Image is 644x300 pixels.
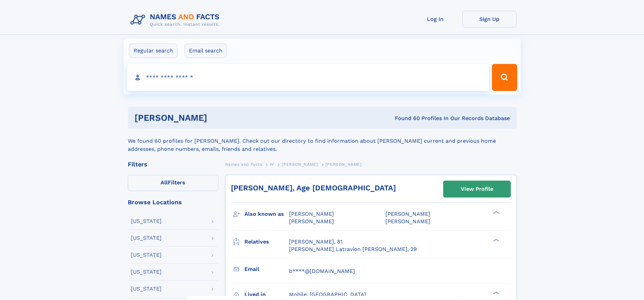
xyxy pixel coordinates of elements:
[289,246,417,253] a: [PERSON_NAME] Latravion [PERSON_NAME], 29
[131,252,162,258] div: [US_STATE]
[127,64,489,91] input: search input
[161,179,168,186] span: All
[289,218,334,225] span: [PERSON_NAME]
[282,162,318,167] span: [PERSON_NAME]
[128,175,218,191] label: Filters
[131,269,162,275] div: [US_STATE]
[128,199,218,205] div: Browse Locations
[289,291,366,298] span: Mobile, [GEOGRAPHIC_DATA]
[461,181,493,197] div: View Profile
[225,160,262,168] a: Names and Facts
[492,64,517,91] button: Search Button
[244,263,289,275] h3: Email
[185,44,227,58] label: Email search
[385,211,430,217] span: [PERSON_NAME]
[289,211,334,217] span: [PERSON_NAME]
[244,236,289,248] h3: Relatives
[131,235,162,241] div: [US_STATE]
[282,160,318,168] a: [PERSON_NAME]
[131,286,162,292] div: [US_STATE]
[244,208,289,220] h3: Also known as
[270,160,274,168] a: W
[301,115,510,122] div: Found 60 Profiles In Our Records Database
[408,11,462,27] a: Log In
[131,218,162,224] div: [US_STATE]
[128,129,517,153] div: We found 60 profiles for [PERSON_NAME]. Check out our directory to find information about [PERSON...
[289,238,342,246] a: [PERSON_NAME], 81
[135,114,301,122] h1: [PERSON_NAME]
[492,238,500,242] div: ❯
[462,11,517,27] a: Sign Up
[128,11,225,29] img: Logo Names and Facts
[128,161,218,167] div: Filters
[444,181,510,197] a: View Profile
[270,162,274,167] span: W
[385,218,430,225] span: [PERSON_NAME]
[129,44,177,58] label: Regular search
[231,184,396,192] a: [PERSON_NAME], Age [DEMOGRAPHIC_DATA]
[492,291,500,295] div: ❯
[326,162,362,167] span: [PERSON_NAME]
[492,210,500,215] div: ❯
